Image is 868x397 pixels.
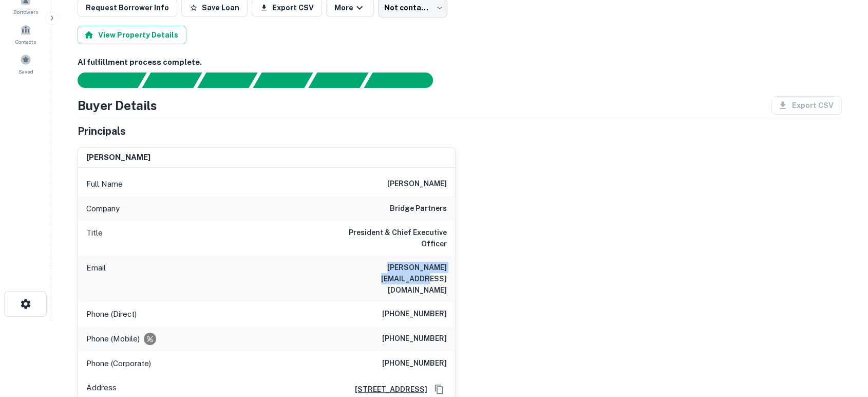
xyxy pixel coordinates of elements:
p: Phone (Corporate) [86,357,151,370]
div: Sending borrower request to AI... [65,73,142,88]
iframe: Chat Widget [817,315,868,364]
h6: [PHONE_NUMBER] [382,357,447,370]
h6: [PHONE_NUMBER] [382,333,447,345]
h6: President & Chief Executive Officer [324,227,447,249]
button: Copy Address [431,382,447,397]
span: Saved [18,67,33,76]
h6: [PERSON_NAME][EMAIL_ADDRESS][DOMAIN_NAME] [324,262,447,296]
span: Borrowers [13,8,38,16]
a: Saved [3,50,48,78]
h6: bridge partners [390,203,447,215]
h6: [PERSON_NAME] [387,178,447,190]
p: Address [86,382,117,397]
a: [STREET_ADDRESS] [347,384,427,395]
p: Phone (Mobile) [86,333,140,345]
button: View Property Details [78,26,186,44]
p: Company [86,203,120,215]
h6: [PERSON_NAME] [86,152,150,164]
div: Requests to not be contacted at this number [144,333,156,345]
div: Principals found, AI now looking for contact information... [253,73,313,88]
p: Title [86,227,103,249]
div: Principals found, still searching for contact information. This may take time... [308,73,368,88]
h6: AI fulfillment process complete. [78,57,842,68]
span: Contacts [15,38,36,46]
h4: Buyer Details [78,96,157,115]
p: Phone (Direct) [86,308,137,320]
p: Full Name [86,178,123,190]
div: Documents found, AI parsing details... [197,73,257,88]
p: Email [86,262,106,296]
a: Contacts [3,20,48,48]
h6: [PHONE_NUMBER] [382,308,447,320]
div: Your request is received and processing... [142,73,202,88]
h5: Principals [78,123,126,139]
div: AI fulfillment process complete. [364,73,445,88]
